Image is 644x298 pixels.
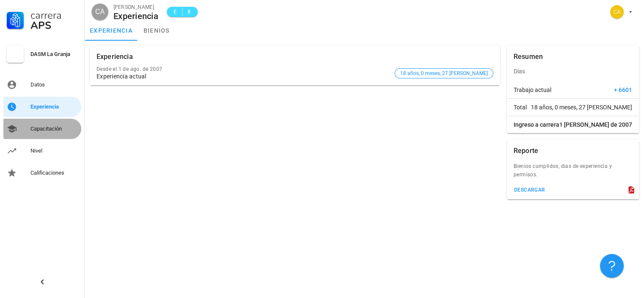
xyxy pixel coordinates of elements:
[507,61,639,81] div: Días
[514,103,527,111] span: Total
[507,162,639,184] div: Bienios cumplidos, dias de experiencia y permisos.
[172,8,179,16] span: E
[3,97,81,117] a: Experiencia
[30,170,78,176] div: Calificaciones
[514,187,545,193] div: descargar
[614,86,632,94] span: + 6601
[85,20,138,41] a: experiencia
[510,184,549,196] button: descargar
[30,81,78,88] div: Datos
[186,8,193,16] span: 8
[30,10,78,20] div: Carrera
[531,103,632,111] span: 18 años, 0 meses, 27 [PERSON_NAME]
[95,3,105,20] span: CA
[97,66,391,72] div: Desde el 1 de ago. de 2007
[514,120,559,129] span: Ingreso a carrera
[3,163,81,183] a: Calificaciones
[400,69,488,78] span: 18 años, 0 meses, 27 [PERSON_NAME]
[113,3,158,11] div: [PERSON_NAME]
[514,140,538,162] div: Reporte
[30,103,78,110] div: Experiencia
[3,119,81,139] a: Capacitación
[138,20,176,41] a: bienios
[30,51,78,58] div: DASM La Granja
[30,125,78,132] div: Capacitación
[91,3,108,20] div: avatar
[610,5,624,19] div: avatar
[30,20,78,31] div: APS
[3,75,81,95] a: Datos
[514,86,551,94] span: Trabajo actual
[97,46,133,68] div: Experiencia
[30,148,78,154] div: Nivel
[559,120,632,129] span: 1 [PERSON_NAME] de 2007
[514,46,543,68] div: Resumen
[97,73,391,80] div: Experiencia actual
[3,141,81,161] a: Nivel
[113,11,158,21] div: Experiencia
